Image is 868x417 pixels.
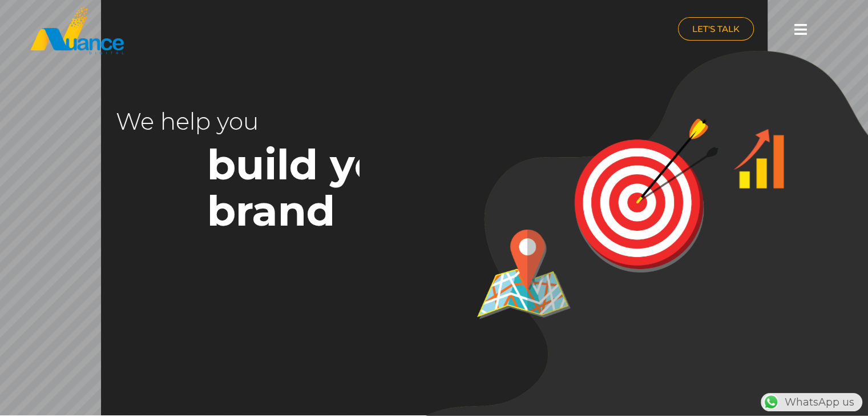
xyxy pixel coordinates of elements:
rs-layer: build your brand [207,141,572,234]
div: WhatsApp us [761,393,862,411]
a: WhatsAppWhatsApp us [761,396,862,408]
img: WhatsApp [762,393,780,411]
span: LET'S TALK [692,25,740,33]
a: LET'S TALK [678,17,754,41]
rs-layer: We help you [116,98,404,145]
img: nuance-qatar_logo [29,6,125,55]
a: nuance-qatar_logo [29,6,429,55]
